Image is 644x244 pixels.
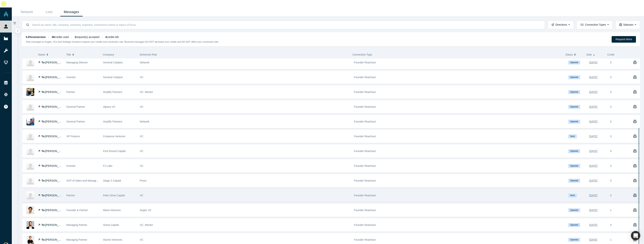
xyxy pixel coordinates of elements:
div: 0 [610,61,612,65]
span: Founder Reachout [354,61,376,64]
span: Managing Partner [66,238,87,241]
button: Date [586,51,603,59]
div: 0 [610,134,612,138]
strong: 2 [75,36,76,39]
span: VC [140,135,143,138]
span: Founder Reachout [354,135,376,138]
span: [PERSON_NAME] [45,179,67,182]
span: [PERSON_NAME] [45,150,67,153]
span: VC [140,150,143,153]
input: Search by name, title, company, summary, expertise, investment criteria or topics of focus [32,20,541,29]
img: Morgan Schwanke's Profile Image [26,206,34,214]
span: Status [565,51,573,59]
strong: To: [42,179,45,182]
span: VC [140,194,143,197]
span: VC, Mentor [140,223,153,226]
div: [DATE] [589,207,597,214]
span: Opened [568,105,580,109]
span: Opened [568,120,580,124]
span: Connection Type [353,53,372,56]
img: Tory Macdonald's Profile Image [26,147,34,155]
img: Jeetu Mahtani's Profile Image [26,177,34,185]
span: Founder Reachout [354,150,376,153]
span: Sent [568,194,577,197]
span: VC, Mentor [140,90,153,93]
span: Name [38,51,45,59]
span: Alchemist Role [140,53,157,56]
strong: To: [42,150,45,153]
span: General Partner [66,105,85,108]
div: 0 [610,90,612,94]
div: 0 [610,105,612,109]
div: [DATE] [589,163,597,169]
span: Amplify Partners [103,120,122,123]
strong: To: [42,209,45,212]
span: Founder & Partner [66,209,88,212]
span: FJ Labs [103,164,113,167]
span: credits used [52,36,69,39]
span: Title [66,51,71,59]
span: Alpaca VC [103,105,116,108]
span: Credit [607,53,614,56]
span: [PERSON_NAME] [45,120,67,123]
span: Opened [568,223,580,227]
img: Alchemist Vault Logo [3,11,9,17]
small: Only messages to Angels, VCs and Strategic Investors impacts your credits and conversion rate. Bo... [26,41,219,43]
span: [PERSON_NAME] [45,209,67,212]
span: Opened [568,208,580,212]
span: [PERSON_NAME] [45,61,67,64]
button: Statuses [615,21,640,29]
span: [PERSON_NAME] [45,76,67,79]
button: Title [66,51,99,59]
img: Lenny Pruss's Profile Image [26,88,34,96]
span: request(s) accepted [75,36,99,39]
strong: To: [42,61,45,64]
button: Name [38,51,62,59]
span: Founder Reachout [354,105,376,108]
span: VP Finance [66,135,80,138]
a: Network [16,8,38,16]
span: Opened [568,90,580,94]
button: Status [565,51,582,59]
span: Costanoa Ventures [103,135,125,138]
strong: To: [42,76,45,79]
span: Partner [66,194,75,197]
span: Founder Reachout [354,223,376,226]
div: [DATE] [589,74,597,81]
img: Mike Albang's Profile Image [26,132,34,140]
span: Managing Director [66,61,88,64]
button: Connection Types [576,21,613,29]
span: General Catalyst [103,76,123,79]
span: Press [140,179,147,182]
div: 0 [610,149,612,153]
span: Partner [66,90,75,93]
div: [DATE] [589,118,597,125]
span: Soma Capital [103,223,119,226]
span: Amplify Partners [103,90,122,93]
strong: To: [42,238,45,241]
span: Alumni Ventures [103,238,122,241]
span: [PERSON_NAME] [45,223,67,226]
strong: 5.6% conversion [26,36,46,39]
div: 0 [610,75,612,79]
span: SVP of Sales and Managing Director, International [66,179,125,182]
span: Network [140,120,149,123]
button: Directions [548,21,574,29]
span: [PERSON_NAME] [45,164,67,167]
div: [DATE] [589,148,597,154]
img: Will Nichols's Profile Image [26,162,34,170]
span: [PERSON_NAME] [45,135,67,138]
div: [DATE] [589,104,597,110]
img: David Goldberg's Profile Image [26,103,34,111]
span: [PERSON_NAME] [45,194,67,197]
div: 0 [610,194,612,197]
div: 0 [610,179,612,183]
span: Opened [568,149,580,153]
span: Founder Reachout [354,209,376,212]
img: Aneel Ranadive's Profile Image [26,221,34,229]
span: Founder Reachout [354,179,376,182]
span: [PERSON_NAME] [45,90,67,93]
div: [DATE] [589,177,597,184]
div: [DATE] [589,133,597,140]
span: Opened [568,238,580,242]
